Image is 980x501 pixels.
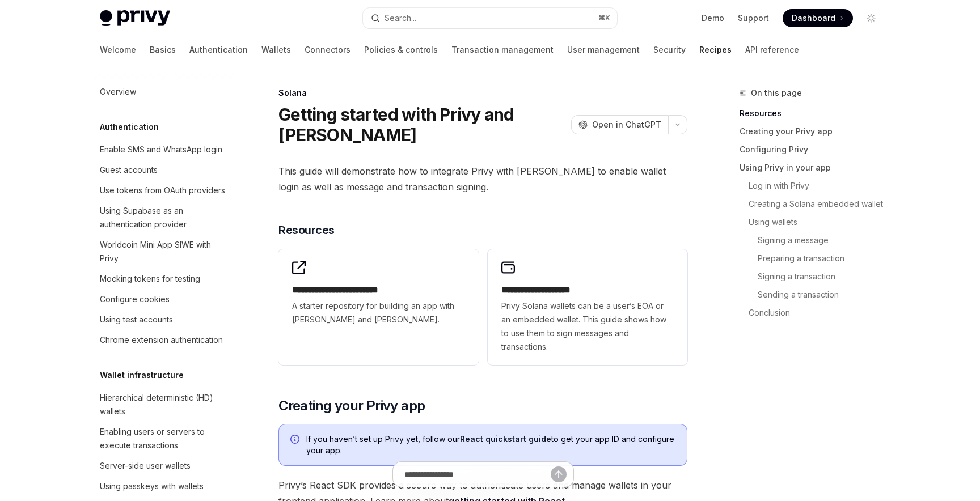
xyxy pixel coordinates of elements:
span: Dashboard [792,12,835,24]
div: Mocking tokens for testing [100,272,200,286]
input: Ask a question... [404,462,551,487]
h5: Authentication [100,120,159,134]
span: A starter repository for building an app with [PERSON_NAME] and [PERSON_NAME]. [292,299,464,326]
a: Using Privy in your app [740,159,889,177]
a: Configure cookies [91,289,236,309]
div: Guest accounts [100,163,158,177]
a: Basics [150,36,176,63]
span: Privy Solana wallets can be a user’s EOA or an embedded wallet. This guide shows how to use them ... [501,299,674,354]
h5: Wallet infrastructure [100,368,184,382]
a: Mocking tokens for testing [91,269,236,289]
button: Open in ChatGPT [571,115,668,134]
div: Configure cookies [100,292,170,306]
a: **** **** **** *****Privy Solana wallets can be a user’s EOA or an embedded wallet. This guide sh... [488,249,687,365]
a: Using test accounts [91,309,236,330]
a: Recipes [699,36,732,63]
a: Wallets [261,36,291,63]
a: Policies & controls [364,36,438,63]
span: On this page [751,86,802,100]
a: Security [653,36,686,63]
div: Search... [385,11,416,25]
a: Overview [91,82,236,102]
a: Signing a transaction [740,268,889,286]
a: Transaction management [451,36,554,63]
a: Authentication [189,36,248,63]
span: Creating your Privy app [278,397,425,415]
a: Support [738,12,769,24]
a: Signing a message [740,231,889,249]
a: User management [567,36,640,63]
div: Use tokens from OAuth providers [100,184,225,197]
a: Use tokens from OAuth providers [91,180,236,201]
a: Creating your Privy app [740,122,889,141]
a: Creating a Solana embedded wallet [740,195,889,213]
span: This guide will demonstrate how to integrate Privy with [PERSON_NAME] to enable wallet login as w... [278,163,687,195]
div: Solana [278,87,687,99]
a: Hierarchical deterministic (HD) wallets [91,388,236,422]
a: Configuring Privy [740,141,889,159]
a: Enabling users or servers to execute transactions [91,422,236,456]
button: Open search [363,8,617,28]
button: Send message [551,466,567,482]
a: Guest accounts [91,160,236,180]
a: Using passkeys with wallets [91,476,236,496]
a: API reference [745,36,799,63]
a: Server-side user wallets [91,456,236,476]
a: Conclusion [740,304,889,322]
a: Demo [702,12,724,24]
a: Worldcoin Mini App SIWE with Privy [91,235,236,269]
a: Chrome extension authentication [91,330,236,350]
h1: Getting started with Privy and [PERSON_NAME] [278,104,567,145]
div: Using test accounts [100,313,173,326]
div: Worldcoin Mini App SIWE with Privy [100,238,229,265]
a: Resources [740,104,889,122]
a: Using Supabase as an authentication provider [91,201,236,235]
div: Enabling users or servers to execute transactions [100,425,229,452]
a: React quickstart guide [460,434,551,444]
div: Using Supabase as an authentication provider [100,204,229,231]
div: Chrome extension authentication [100,333,223,347]
div: Enable SMS and WhatsApp login [100,143,222,156]
button: Toggle dark mode [862,9,880,27]
span: If you haven’t set up Privy yet, follow our to get your app ID and configure your app. [306,434,675,456]
a: Enable SMS and WhatsApp login [91,139,236,160]
svg: Info [290,435,302,446]
div: Server-side user wallets [100,459,191,473]
a: Using wallets [740,213,889,231]
span: ⌘ K [598,14,610,23]
img: light logo [100,10,170,26]
div: Hierarchical deterministic (HD) wallets [100,391,229,418]
span: Open in ChatGPT [592,119,661,130]
a: Preparing a transaction [740,249,889,268]
div: Overview [100,85,136,99]
a: Welcome [100,36,136,63]
div: Using passkeys with wallets [100,479,204,493]
a: Sending a transaction [740,286,889,304]
span: Resources [278,222,335,238]
a: Dashboard [783,9,853,27]
a: Log in with Privy [740,177,889,195]
a: Connectors [305,36,350,63]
